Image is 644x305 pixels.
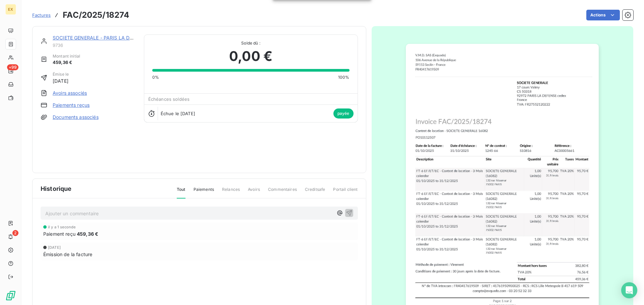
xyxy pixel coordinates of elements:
[63,9,129,21] h3: FAC/2025/18274
[152,74,159,80] span: 0%
[194,186,214,198] span: Paiements
[148,96,190,102] span: Échéances soldées
[48,225,75,229] span: il y a 1 seconde
[333,108,354,119] span: payée
[338,74,350,80] span: 100%
[53,53,80,59] span: Montant initial
[5,4,16,15] div: EX
[229,46,272,66] span: 0,00 €
[53,43,136,48] span: 9736
[5,290,16,301] img: Logo LeanPay
[621,282,637,298] div: Open Intercom Messenger
[7,64,18,70] span: +99
[32,12,51,18] a: Factures
[53,114,99,121] a: Documents associés
[248,186,260,198] span: Avoirs
[53,77,69,84] span: [DATE]
[161,111,195,116] span: Échue le [DATE]
[222,186,240,198] span: Relances
[53,59,80,66] span: 459,36 €
[12,230,18,236] span: 2
[77,230,98,237] span: 459,36 €
[305,186,325,198] span: Creditsafe
[152,40,350,46] span: Solde dû :
[53,35,147,41] a: SOCIETE GENERALE - PARIS LA DEFENSE
[48,245,61,249] span: [DATE]
[586,10,620,20] button: Actions
[53,71,69,77] span: Émise le
[333,186,358,198] span: Portail client
[268,186,297,198] span: Commentaires
[177,186,185,199] span: Tout
[41,184,72,193] span: Historique
[53,102,90,108] a: Paiements reçus
[53,90,87,96] a: Avoirs associés
[32,12,51,18] span: Factures
[43,251,92,258] span: Émission de la facture
[43,230,75,237] span: Paiement reçu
